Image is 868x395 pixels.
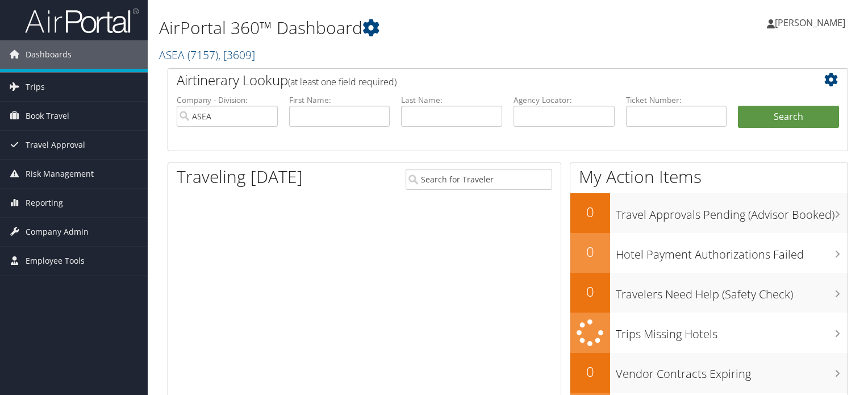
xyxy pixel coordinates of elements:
[177,165,303,189] h1: Traveling [DATE]
[26,160,94,188] span: Risk Management
[159,47,255,63] a: ASEA
[775,16,845,29] span: [PERSON_NAME]
[767,6,857,40] a: [PERSON_NAME]
[26,247,85,275] span: Employee Tools
[570,273,848,313] a: 0Travelers Need Help (Safety Check)
[738,106,839,128] button: Search
[570,202,610,222] h2: 0
[26,102,69,130] span: Book Travel
[570,313,848,353] a: Trips Missing Hotels
[26,189,63,217] span: Reporting
[570,353,848,393] a: 0Vendor Contracts Expiring
[570,193,848,233] a: 0Travel Approvals Pending (Advisor Booked)
[25,7,139,34] img: airportal-logo.png
[177,70,782,90] h2: Airtinerary Lookup
[187,47,218,63] span: ( 7157 )
[288,76,397,88] span: (at least one field required)
[406,169,552,190] input: Search for Traveler
[26,73,45,101] span: Trips
[626,94,727,106] label: Ticket Number:
[218,47,255,63] span: , [ 3609 ]
[616,201,848,223] h3: Travel Approvals Pending (Advisor Booked)
[26,40,72,69] span: Dashboards
[570,362,610,381] h2: 0
[26,218,89,246] span: Company Admin
[616,321,848,342] h3: Trips Missing Hotels
[159,16,624,40] h1: AirPortal 360™ Dashboard
[570,233,848,273] a: 0Hotel Payment Authorizations Failed
[177,94,278,106] label: Company - Division:
[289,94,390,106] label: First Name:
[616,281,848,302] h3: Travelers Need Help (Safety Check)
[26,131,85,159] span: Travel Approval
[570,242,610,261] h2: 0
[401,94,502,106] label: Last Name:
[616,241,848,263] h3: Hotel Payment Authorizations Failed
[616,360,848,382] h3: Vendor Contracts Expiring
[570,165,848,189] h1: My Action Items
[514,94,615,106] label: Agency Locator:
[570,282,610,301] h2: 0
